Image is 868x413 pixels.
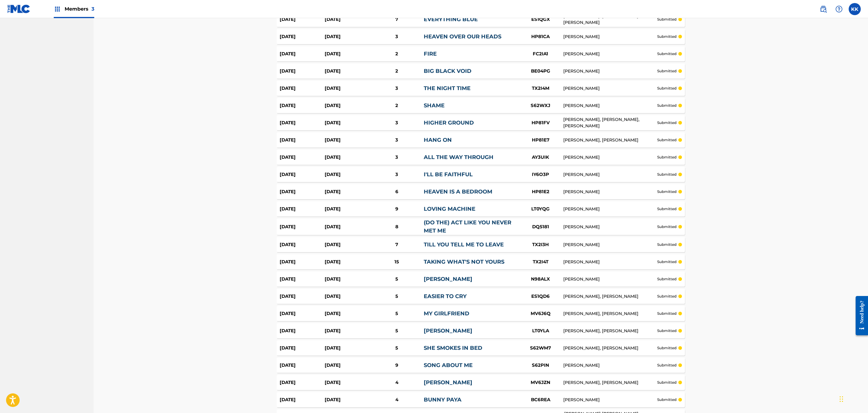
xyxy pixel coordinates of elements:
div: ES1QD6 [518,293,563,300]
div: [DATE] [325,223,370,230]
div: HP81E7 [518,137,563,144]
div: [DATE] [280,362,325,369]
div: [PERSON_NAME] [563,397,657,403]
a: BUNNY PAYA [424,396,461,403]
div: Help [833,3,845,15]
div: [DATE] [325,68,370,75]
span: Members [65,5,94,12]
div: AY3UIK [518,154,563,161]
img: MLC Logo [7,5,31,13]
div: [DATE] [280,137,325,144]
div: [DATE] [280,379,325,386]
a: HIGHER GROUND [424,119,474,126]
div: [DATE] [280,171,325,178]
a: BIG BLACK VOID [424,68,471,74]
div: [DATE] [325,345,370,352]
div: HP81FV [518,119,563,126]
a: I'LL BE FAITHFUL [424,171,473,178]
div: [PERSON_NAME], [PERSON_NAME], [PERSON_NAME] [563,116,657,129]
iframe: Chat Widget [838,384,868,413]
div: [DATE] [280,241,325,248]
div: MV6JZN [518,379,563,386]
div: [PERSON_NAME] [563,85,657,92]
p: submitted [657,51,677,57]
div: [DATE] [280,50,325,57]
p: submitted [657,120,677,125]
div: LT0YLA [518,327,563,334]
div: 3 [370,119,424,126]
div: TX2I3H [518,241,563,248]
div: 5 [370,293,424,300]
p: submitted [657,34,677,39]
p: submitted [657,345,677,351]
a: SHE SMOKES IN BED [424,345,482,351]
div: [PERSON_NAME] [563,171,657,178]
a: HEAVEN OVER OUR HEADS [424,33,501,40]
div: [DATE] [325,327,370,334]
div: 3 [370,85,424,92]
div: 2 [370,50,424,57]
div: [DATE] [280,327,325,334]
a: Public Search [817,3,829,15]
a: (DO THE) ACT LIKE YOU NEVER MET ME [424,219,511,234]
p: submitted [657,294,677,299]
p: submitted [657,189,677,194]
div: [DATE] [325,137,370,144]
div: [PERSON_NAME] [563,189,657,195]
div: [DATE] [325,50,370,57]
div: S62WM7 [518,345,563,352]
div: [DATE] [325,241,370,248]
img: search [820,5,827,13]
div: [PERSON_NAME] [563,51,657,57]
div: 3 [370,33,424,40]
div: [DATE] [325,119,370,126]
p: submitted [657,363,677,368]
a: LOVING MACHINE [424,206,475,212]
div: HP81CA [518,33,563,40]
p: submitted [657,103,677,108]
p: submitted [657,86,677,91]
div: [DATE] [325,276,370,283]
a: FIRE [424,50,437,57]
a: EASIER TO CRY [424,293,467,300]
div: [DATE] [280,68,325,75]
a: SONG ABOUT ME [424,362,473,369]
p: submitted [657,259,677,265]
p: submitted [657,137,677,143]
div: [DATE] [280,293,325,300]
div: [PERSON_NAME] [563,259,657,265]
div: 9 [370,362,424,369]
div: HP81E2 [518,188,563,195]
div: [DATE] [280,188,325,195]
div: 5 [370,310,424,317]
div: DQ5181 [518,223,563,230]
div: 6 [370,188,424,195]
div: [DATE] [280,396,325,403]
div: [PERSON_NAME], [PERSON_NAME], [PERSON_NAME] [563,13,657,26]
img: help [835,5,843,13]
div: [DATE] [325,362,370,369]
div: BC6REA [518,396,563,403]
p: submitted [657,172,677,177]
div: 8 [370,223,424,230]
div: 3 [370,154,424,161]
div: [DATE] [280,154,325,161]
a: THE NIGHT TIME [424,85,471,92]
img: Top Rightsholders [54,5,61,13]
a: [PERSON_NAME] [424,379,472,386]
div: [DATE] [280,16,325,23]
a: [PERSON_NAME] [424,327,472,334]
div: [DATE] [325,396,370,403]
div: [DATE] [325,259,370,265]
div: [DATE] [325,33,370,40]
a: SHAME [424,102,445,109]
div: IY6O3P [518,171,563,178]
div: User Menu [849,3,861,15]
div: 7 [370,16,424,23]
div: TX2I4T [518,259,563,265]
a: HANG ON [424,137,452,143]
a: TILL YOU TELL ME TO LEAVE [424,241,504,248]
div: 4 [370,396,424,403]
